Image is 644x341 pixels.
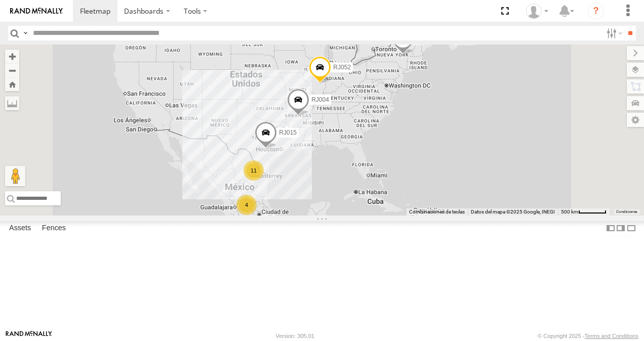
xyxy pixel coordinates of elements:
button: Escala del mapa: 500 km por 52 píxeles [558,208,610,216]
a: Condiciones [616,210,637,214]
div: Version: 305.01 [276,333,314,339]
span: Datos del mapa ©2025 Google, INEGI [471,209,555,215]
div: 4 [236,195,257,215]
span: RJ052 [333,64,351,71]
button: Zoom out [5,63,19,77]
a: Terms and Conditions [585,333,638,339]
label: Dock Summary Table to the Left [606,221,616,236]
button: Zoom in [5,50,19,63]
label: Fences [37,221,71,235]
button: Zoom Home [5,77,19,91]
div: © Copyright 2025 - [538,333,638,339]
button: Arrastra el hombrecito naranja al mapa para abrir Street View [5,166,25,186]
span: RJ004 [311,96,329,103]
i: ? [588,3,604,19]
div: 11 [244,160,264,181]
a: Visit our Website [6,331,52,341]
label: Map Settings [627,113,644,127]
button: Combinaciones de teclas [409,208,465,216]
div: XPD GLOBAL [522,4,552,19]
label: Measure [5,96,19,110]
label: Hide Summary Table [626,221,636,236]
label: Assets [4,221,36,235]
span: 500 km [561,209,578,215]
label: Dock Summary Table to the Right [616,221,626,236]
img: rand-logo.svg [10,8,63,15]
span: RJ015 [279,129,297,136]
label: Search Query [21,26,29,40]
label: Search Filter Options [602,26,624,40]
